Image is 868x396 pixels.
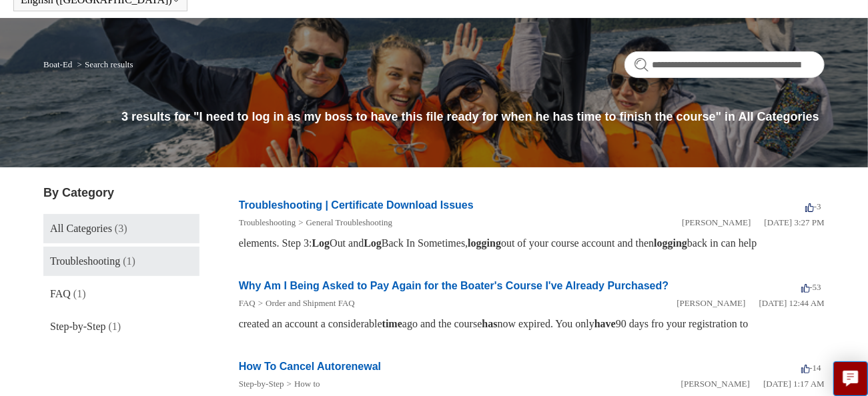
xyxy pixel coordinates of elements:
li: Troubleshooting [239,216,296,229]
li: Order and Shipment FAQ [256,297,355,310]
a: Step-by-Step (1) [43,312,199,341]
span: All Categories [50,223,112,234]
li: [PERSON_NAME] [682,216,751,229]
a: Why Am I Being Asked to Pay Again for the Boater's Course I've Already Purchased? [239,280,669,291]
a: How To Cancel Autorenewal [239,361,381,372]
button: Live chat [833,361,868,396]
li: General Troubleshooting [296,216,392,229]
li: Search results [75,59,133,69]
span: -3 [805,201,821,211]
span: -14 [801,363,821,373]
span: (1) [109,321,121,332]
time: 03/16/2022, 00:44 [759,298,825,308]
a: How to [294,379,320,389]
em: have [594,318,616,329]
span: Troubleshooting [50,255,120,267]
li: [PERSON_NAME] [677,297,745,310]
li: Boat-Ed [43,59,75,69]
span: (1) [123,255,135,267]
div: elements. Step 3: Out and Back In Sometimes, out of your course account and then back in can help [239,235,825,251]
time: 01/05/2024, 15:27 [765,217,825,227]
em: logging [654,237,687,249]
em: has [482,318,497,329]
time: 03/16/2022, 01:17 [763,379,825,389]
a: FAQ [239,298,256,308]
em: time [382,318,402,329]
span: Step-by-Step [50,321,106,332]
h3: By Category [43,184,199,202]
a: Order and Shipment FAQ [266,298,355,308]
span: -53 [801,282,821,292]
li: [PERSON_NAME] [681,377,750,391]
a: General Troubleshooting [306,217,393,227]
li: How to [284,377,320,391]
span: (3) [115,223,127,234]
h1: 3 results for "I need to log in as my boss to have this file ready for when he has time to finish... [121,108,825,126]
em: Log [312,237,330,249]
li: Step-by-Step [239,377,284,391]
span: (1) [73,288,86,299]
a: FAQ (1) [43,279,199,309]
div: created an account a considerable ago and the course now expired. You only 90 days fro your regis... [239,316,825,332]
em: Log [364,237,382,249]
em: logging [468,237,501,249]
li: FAQ [239,297,256,310]
a: Troubleshooting [239,217,296,227]
a: Troubleshooting | Certificate Download Issues [239,199,474,211]
span: FAQ [50,288,71,299]
a: Step-by-Step [239,379,284,389]
a: Troubleshooting (1) [43,247,199,276]
a: All Categories (3) [43,214,199,243]
input: Search [624,51,825,78]
a: Boat-Ed [43,59,72,69]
